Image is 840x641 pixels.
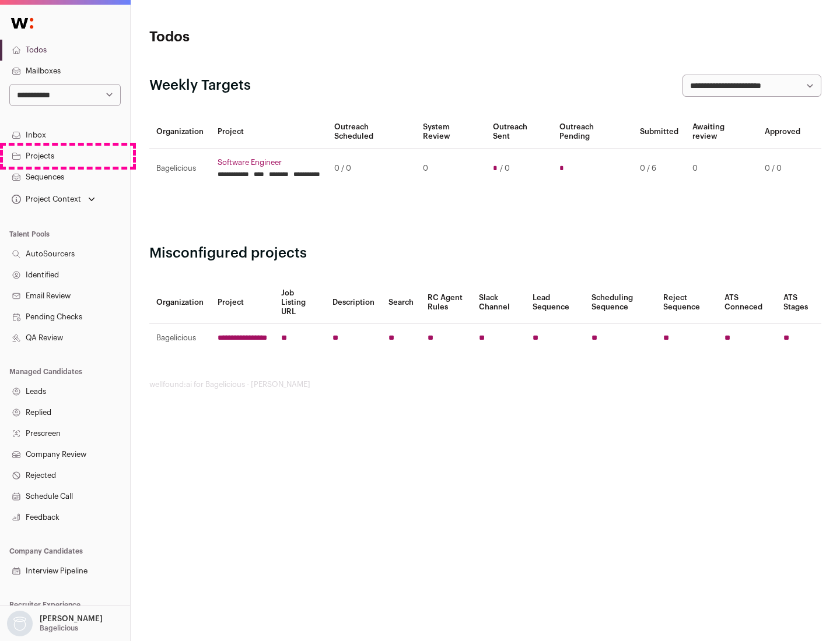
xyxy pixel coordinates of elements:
th: Awaiting review [685,115,758,149]
span: / 0 [500,164,510,173]
p: [PERSON_NAME] [40,614,103,624]
button: Open dropdown [5,611,105,636]
th: ATS Stages [776,281,821,324]
th: ATS Conneced [717,281,776,324]
td: Bagelicious [149,149,211,189]
th: Reject Sequence [656,281,718,324]
button: Open dropdown [9,191,97,207]
footer: wellfound:ai for Bagelicious - [PERSON_NAME] [149,380,821,389]
th: Approved [758,115,807,149]
th: Scheduling Sequence [584,281,656,324]
td: 0 / 6 [633,149,685,189]
th: System Review [416,115,485,149]
th: Outreach Pending [552,115,632,149]
th: Project [211,115,327,149]
div: Project Context [9,195,81,204]
h2: Weekly Targets [149,76,251,95]
td: 0 / 0 [327,149,416,189]
th: Slack Channel [472,281,526,324]
td: 0 [685,149,758,189]
th: RC Agent Rules [421,281,471,324]
h2: Misconfigured projects [149,244,821,263]
th: Organization [149,281,211,324]
h1: Todos [149,28,373,47]
th: Lead Sequence [526,281,584,324]
th: Project [211,281,274,324]
p: Bagelicious [40,624,78,633]
td: Bagelicious [149,324,211,353]
th: Search [381,281,421,324]
td: 0 / 0 [758,149,807,189]
a: Software Engineer [218,158,320,167]
th: Description [325,281,381,324]
td: 0 [416,149,485,189]
th: Submitted [633,115,685,149]
img: Wellfound [5,12,40,35]
th: Outreach Sent [486,115,553,149]
th: Outreach Scheduled [327,115,416,149]
th: Job Listing URL [274,281,325,324]
img: nopic.png [7,611,33,636]
th: Organization [149,115,211,149]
